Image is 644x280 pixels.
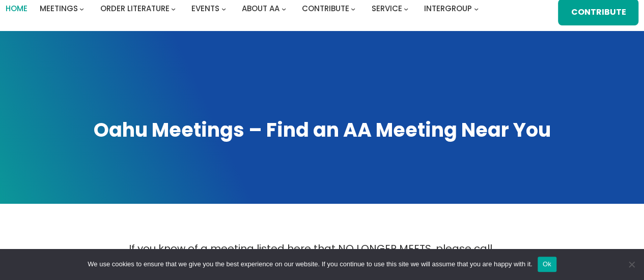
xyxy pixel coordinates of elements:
[404,6,408,11] button: Service submenu
[221,6,226,11] button: Events submenu
[626,259,636,269] span: No
[538,257,556,272] button: Ok
[100,3,169,14] span: Order Literature
[10,117,634,143] h1: Oahu Meetings – Find an AA Meeting Near You
[424,2,472,16] a: Intergroup
[171,6,176,11] button: Order Literature submenu
[371,2,402,16] a: Service
[6,2,482,16] nav: Intergroup
[6,3,27,14] span: Home
[88,259,532,269] span: We use cookies to ensure that we give you the best experience on our website. If you continue to ...
[242,3,279,14] span: About AA
[282,6,286,11] button: About AA submenu
[191,2,219,16] a: Events
[474,6,479,11] button: Intergroup submenu
[302,2,349,16] a: Contribute
[6,2,27,16] a: Home
[40,3,78,14] span: Meetings
[40,2,78,16] a: Meetings
[371,3,402,14] span: Service
[79,6,84,11] button: Meetings submenu
[424,3,472,14] span: Intergroup
[191,3,219,14] span: Events
[351,6,355,11] button: Contribute submenu
[302,3,349,14] span: Contribute
[242,2,279,16] a: About AA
